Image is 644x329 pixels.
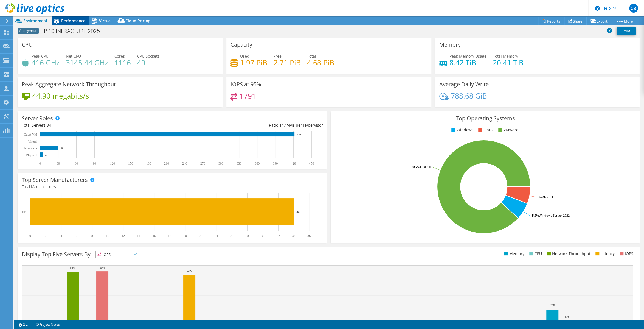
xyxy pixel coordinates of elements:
h4: 8.42 TiB [449,60,486,66]
text: 330 [237,161,241,165]
span: Peak CPU [32,54,49,59]
a: More [612,17,637,25]
text: 240 [182,161,187,165]
text: 2 [45,234,46,238]
div: Ratio: VMs per Hypervisor [172,122,323,128]
span: Free [274,54,282,59]
h4: Total Manufacturers: [22,184,323,190]
span: Used [240,54,249,59]
text: 12 [122,234,125,238]
span: Cloud Pricing [125,18,150,23]
text: 0 [43,140,44,143]
text: 34 [292,234,295,238]
span: CPU Sockets [137,54,159,59]
span: CB [629,4,638,13]
h4: 1791 [240,93,256,99]
li: Windows [450,127,473,133]
text: 28 [246,234,249,238]
span: 1 [57,184,59,189]
li: Network Throughput [545,251,590,257]
text: 93% [187,269,192,272]
text: 90 [93,161,96,165]
h3: Peak Aggregate Network Throughput [22,81,116,87]
text: 24 [215,234,218,238]
text: Virtual [28,140,38,143]
text: 0 [39,161,41,165]
text: 18 [168,234,171,238]
li: Linux [477,127,493,133]
text: 210 [164,161,169,165]
text: 390 [273,161,278,165]
svg: \n [595,6,600,11]
h4: 1.97 PiB [240,60,267,66]
h3: Average Daily Write [439,81,489,87]
text: 180 [146,161,151,165]
li: Memory [503,251,524,257]
div: Total Servers: [22,122,172,128]
text: 36 [307,234,311,238]
h4: 3145.44 GHz [66,60,108,66]
li: IOPS [618,251,633,257]
text: 14 [137,234,140,238]
h3: IOPS at 95% [230,81,261,87]
h4: 2.71 PiB [274,60,301,66]
tspan: ESXi 8.0 [420,165,431,169]
text: 360 [255,161,260,165]
text: 99% [100,266,105,269]
text: 10 [106,234,109,238]
h4: 1116 [114,60,131,66]
text: 60 [75,161,78,165]
span: Net CPU [66,54,81,59]
text: 30 [61,147,64,150]
h3: Top Operating Systems [335,115,636,121]
span: 34 [47,122,51,128]
text: Dell [22,210,27,214]
a: Share [564,17,587,25]
tspan: 88.2% [412,165,420,169]
text: 422 [297,133,301,136]
span: 14.1 [279,122,287,128]
text: 34 [296,210,300,213]
text: 8 [91,234,93,238]
h4: 4.68 PiB [307,60,334,66]
h4: 416 GHz [32,60,60,66]
text: 22 [199,234,202,238]
h1: PPD INFRACTURE 2025 [41,28,108,34]
h4: 788.68 GiB [451,93,487,99]
h3: Top Server Manufacturers [22,177,88,183]
text: 420 [291,161,296,165]
span: Total Memory [493,54,518,59]
text: 120 [110,161,115,165]
tspan: RHEL 6 [546,195,556,199]
li: CPU [528,251,542,257]
span: Peak Memory Usage [449,54,486,59]
text: 0 [29,234,31,238]
li: Latency [594,251,615,257]
text: 37% [550,303,555,306]
h3: CPU [22,42,33,48]
text: 30 [261,234,264,238]
text: 32 [277,234,280,238]
text: 17% [564,315,570,319]
text: 6 [76,234,77,238]
text: 16 [153,234,156,238]
text: 26 [230,234,233,238]
h3: Memory [439,42,461,48]
text: 150 [128,161,133,165]
text: Physical [26,153,37,157]
text: Guest VM [24,133,37,136]
h4: 20.41 TiB [493,60,524,66]
span: Virtual [99,18,112,23]
text: 4 [45,154,47,157]
text: 450 [309,161,314,165]
span: Performance [61,18,85,23]
a: Reports [538,17,564,25]
a: Export [586,17,612,25]
text: 20 [184,234,187,238]
tspan: 5.9% [532,213,539,218]
a: 2 [15,321,32,328]
tspan: 5.9% [539,195,546,199]
a: Print [617,27,636,35]
h4: 49 [137,60,159,66]
h4: 44.90 megabits/s [32,93,89,99]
